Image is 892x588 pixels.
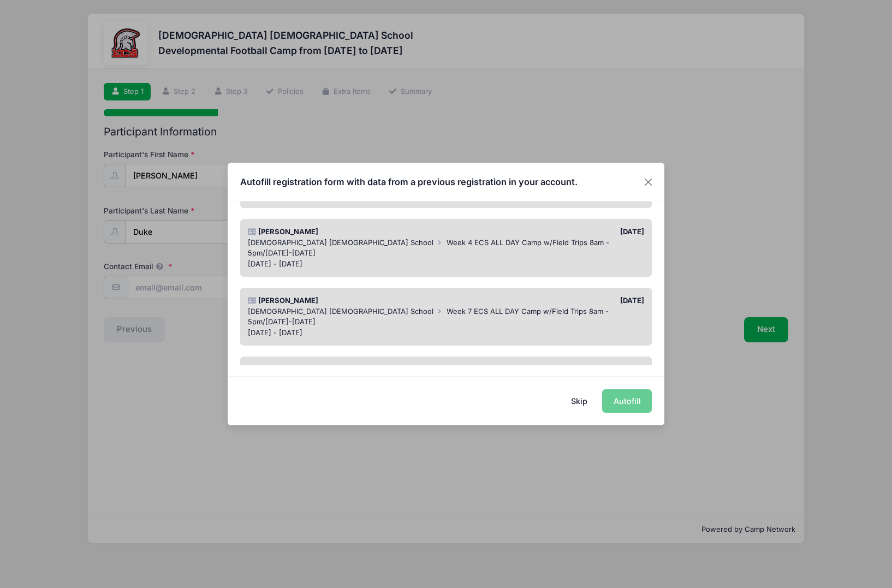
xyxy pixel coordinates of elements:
div: [DATE] [446,364,650,375]
div: [DATE] - [DATE] [248,328,645,338]
h4: Autofill registration form with data from a previous registration in your account. [240,175,578,188]
div: [PERSON_NAME] [242,364,446,375]
div: [PERSON_NAME] [242,295,446,306]
span: [DEMOGRAPHIC_DATA] [DEMOGRAPHIC_DATA] School [248,238,433,247]
div: [DATE] - [DATE] [248,259,645,270]
span: [DEMOGRAPHIC_DATA] [DEMOGRAPHIC_DATA] School [248,307,433,316]
div: [PERSON_NAME] [242,227,446,237]
button: Skip [560,389,599,413]
button: Close [639,172,658,192]
div: [DATE] [446,227,650,237]
div: [DATE] [446,295,650,306]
